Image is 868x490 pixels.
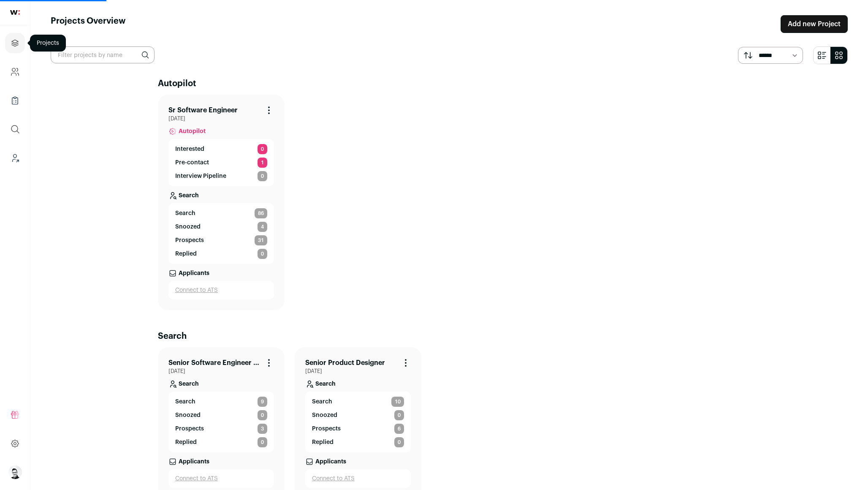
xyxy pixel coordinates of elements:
[258,424,267,434] span: 3
[175,411,201,419] p: Snoozed
[179,191,199,200] p: Search
[5,148,25,168] a: Leads (Backoffice)
[175,223,201,231] p: Snoozed
[5,33,25,53] a: Projects
[312,410,404,420] a: Snoozed 0
[179,457,209,466] p: Applicants
[175,172,226,180] p: Interview Pipeline
[168,452,274,469] a: Applicants
[5,62,25,82] a: Company and ATS Settings
[312,424,404,434] a: Prospects 6
[258,171,267,181] span: 0
[305,358,385,368] a: Senior Product Designer
[315,380,336,388] p: Search
[305,368,411,375] span: [DATE]
[168,358,260,368] a: Senior Software Engineer - Artificial Intelligence
[168,264,274,281] a: Applicants
[312,438,334,446] p: Replied
[179,380,199,388] p: Search
[175,438,197,446] p: Replied
[305,375,411,392] a: Search
[175,437,267,447] a: Replied 0
[175,410,267,420] a: Snoozed 0
[175,208,267,218] a: Search 86
[255,208,267,218] span: 86
[258,397,267,407] span: 9
[258,158,267,168] span: 1
[312,474,404,483] a: Connect to ATS
[175,286,267,294] a: Connect to ATS
[175,425,204,433] p: Prospects
[394,424,404,434] span: 6
[168,186,274,203] a: Search
[264,358,274,368] button: Project Actions
[312,397,332,406] span: Search
[394,437,404,447] span: 0
[312,411,337,419] p: Snoozed
[168,368,274,375] span: [DATE]
[179,127,206,136] span: Autopilot
[175,397,267,407] a: Search 9
[8,465,22,479] button: Open dropdown
[258,144,267,154] span: 0
[10,10,20,15] img: wellfound-shorthand-0d5821cbd27db2630d0214b213865d53afaa358527fdda9d0ea32b1df1b89c2c.svg
[175,171,267,181] a: Interview Pipeline 0
[394,410,404,420] span: 0
[175,145,204,153] p: Interested
[158,330,741,342] h2: Search
[175,236,204,245] p: Prospects
[264,105,274,115] button: Project Actions
[30,35,66,52] div: Projects
[175,158,209,167] p: Pre-contact
[255,235,267,245] span: 31
[179,269,209,278] p: Applicants
[51,15,126,33] h1: Projects Overview
[305,452,411,469] a: Applicants
[175,474,267,483] a: Connect to ATS
[175,144,267,154] a: Interested 0
[175,158,267,168] a: Pre-contact 1
[258,410,267,420] span: 0
[175,222,267,232] a: Snoozed 4
[168,122,274,139] a: Autopilot
[312,425,341,433] p: Prospects
[312,397,404,407] a: Search 10
[401,358,411,368] button: Project Actions
[175,424,267,434] a: Prospects 3
[175,235,267,245] a: Prospects 31
[175,397,195,406] span: Search
[258,437,267,447] span: 0
[175,209,195,218] span: Search
[781,15,848,33] a: Add new Project
[315,457,346,466] p: Applicants
[175,250,197,258] p: Replied
[168,105,238,115] a: Sr Software Engineer
[258,222,267,232] span: 4
[51,46,155,63] input: Filter projects by name
[5,90,25,111] a: Company Lists
[158,78,741,90] h2: Autopilot
[391,397,404,407] span: 10
[168,115,274,122] span: [DATE]
[168,375,274,392] a: Search
[175,249,267,259] a: Replied 0
[8,465,22,479] img: 13401752-medium_jpg
[312,437,404,447] a: Replied 0
[258,249,267,259] span: 0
